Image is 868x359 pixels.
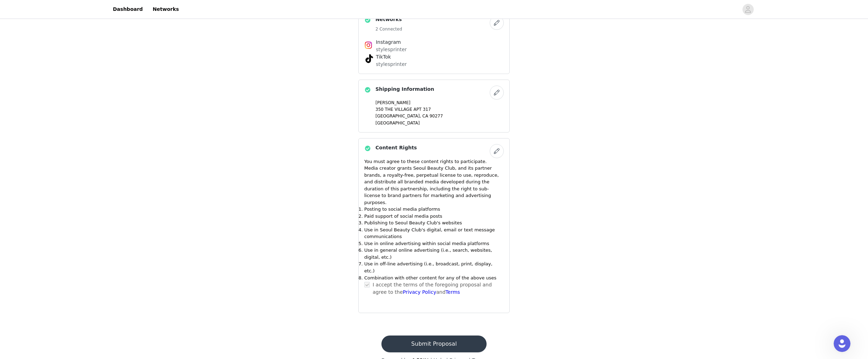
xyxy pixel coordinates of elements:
a: Terms [446,289,460,295]
div: avatar [745,4,751,15]
p: You must agree to these content rights to participate. [364,158,504,165]
h4: Networks [375,16,402,23]
span: [GEOGRAPHIC_DATA], [375,114,421,118]
div: Content Rights [358,138,510,313]
div: Shipping Information [358,80,510,133]
h4: Instagram [376,39,492,46]
iframe: Intercom live chat [834,335,850,352]
a: Dashboard [109,1,147,17]
h5: 2 Connected [375,26,402,32]
li: Publishing to Seoul Beauty Club's websites [364,219,504,226]
a: Privacy Policy [403,289,436,295]
li: Use in Seoul Beauty Club's digital, email or text message communications [364,226,504,240]
p: stylesprinter [376,61,492,68]
button: Submit Proposal [381,336,486,352]
li: Posting to social media platforms [364,206,504,213]
img: Instagram Icon [364,41,373,49]
a: Networks [148,1,183,17]
li: Paid support of social media posts [364,213,504,220]
p: 350 THE VILLAGE APT 317 [375,106,504,113]
p: Media creator grants Seoul Beauty Club, and its partner brands, a royalty-free, perpetual license... [364,165,504,206]
p: [PERSON_NAME] [375,100,504,106]
div: Networks [358,10,510,74]
li: Use in online advertising within social media platforms [364,240,504,247]
li: Combination with other content for any of the above uses [364,275,504,282]
li: Use in general online advertising (i.e., search, websites, digital, etc.) [364,247,504,260]
h4: Content Rights [375,144,417,151]
p: [GEOGRAPHIC_DATA] [375,120,504,126]
span: 90277 [429,114,443,118]
h4: TikTok [376,53,492,61]
p: I accept the terms of the foregoing proposal and agree to the and [373,281,504,296]
span: CA [422,114,428,118]
h4: Shipping Information [375,86,434,93]
p: stylesprinter [376,46,492,53]
li: Use in off-line advertising (i.e., broadcast, print, display, etc.) [364,260,504,274]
